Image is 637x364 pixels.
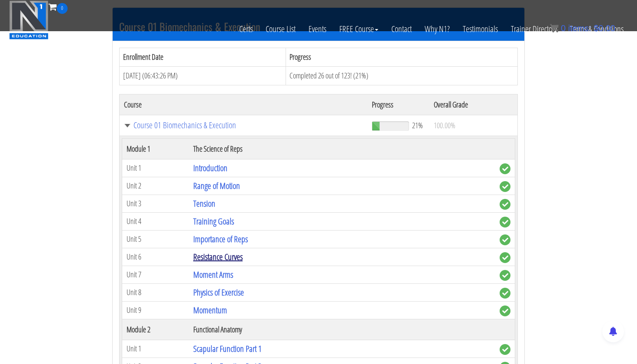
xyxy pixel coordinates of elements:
a: Physics of Exercise [193,286,244,298]
th: The Science of Reps [189,138,495,159]
span: items: [568,23,591,33]
img: n1-education [9,0,49,39]
a: FREE Course [333,14,385,44]
span: complete [500,344,510,355]
span: complete [500,234,510,245]
a: Certs [233,14,259,44]
td: 100.00% [429,115,518,136]
a: Why N1? [418,14,456,44]
span: complete [500,288,510,299]
a: Contact [385,14,418,44]
td: [DATE] (06:43:26 PM) [120,66,286,85]
a: Scapular Function Part 1 [193,343,262,354]
span: complete [500,305,510,316]
td: Completed 26 out of 123! (21%) [286,66,518,85]
a: Testimonials [456,14,504,44]
span: 0 [57,3,68,14]
th: Functional Anatomy [189,319,495,340]
span: complete [500,163,510,174]
span: 0 [561,23,565,33]
a: Events [302,14,333,44]
td: Unit 3 [122,195,189,212]
th: Enrollment Date [120,48,286,67]
th: Progress [367,94,429,115]
th: Course [120,94,367,115]
a: Trainer Directory [504,14,563,44]
th: Module 1 [122,138,189,159]
td: Unit 2 [122,177,189,195]
a: Resistance Curves [193,251,243,263]
a: 0 [49,1,68,13]
span: $ [594,23,598,33]
td: Unit 1 [122,340,189,357]
a: Momentum [193,304,227,316]
a: Moment Arms [193,269,233,280]
a: Range of Motion [193,180,240,192]
a: Tension [193,198,215,209]
a: 0 items: $0.00 [550,23,615,33]
a: Course 01 Biomechanics & Execution [124,121,363,130]
span: complete [500,217,510,227]
a: Course List [259,14,302,44]
th: Overall Grade [429,94,518,115]
a: Training Goals [193,215,234,227]
td: Unit 5 [122,230,189,248]
td: Unit 8 [122,283,189,301]
a: Introduction [193,162,227,174]
img: icon11.png [550,24,559,32]
td: Unit 9 [122,301,189,319]
th: Progress [286,48,518,67]
a: Importance of Reps [193,233,248,245]
bdi: 0.00 [594,23,615,33]
span: complete [500,252,510,263]
span: complete [500,270,510,281]
td: Unit 6 [122,248,189,266]
td: Unit 4 [122,212,189,230]
span: 21% [412,120,423,130]
a: Terms & Conditions [563,14,630,44]
span: complete [500,199,510,210]
td: Unit 7 [122,266,189,283]
span: complete [500,181,510,192]
td: Unit 1 [122,159,189,177]
th: Module 2 [122,319,189,340]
